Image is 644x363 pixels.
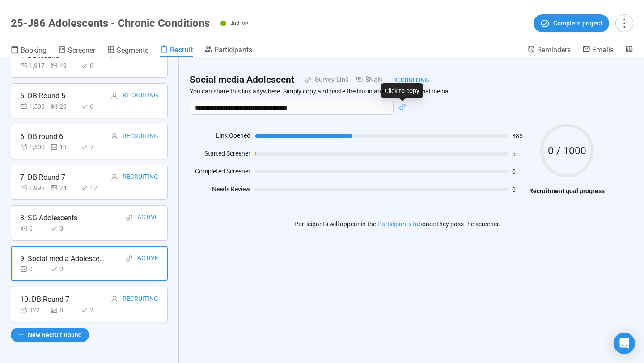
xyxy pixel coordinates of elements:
span: link [126,214,133,221]
span: Complete project [553,18,602,28]
div: 7. DB Round 7 [20,172,65,183]
span: plus [18,331,24,338]
span: more [618,17,630,29]
span: link [399,103,406,110]
div: 10. DB Round 7 [20,294,69,305]
a: Booking [11,45,47,57]
a: Participants [204,45,252,56]
a: Screener [58,45,95,57]
div: 0 [51,224,77,233]
span: Reminders [537,46,571,54]
span: 385 [512,133,525,139]
a: Participants tab [377,220,422,228]
div: 9. Social media Adolescent [20,253,105,264]
span: Booking [21,46,47,55]
div: Completed Screener [190,166,250,180]
span: 0 [512,169,525,175]
div: 2 [81,305,108,315]
p: Participants will appear in the once they pass the screener. [294,219,500,229]
div: Recruiting [123,131,158,142]
div: $NaN [349,75,382,85]
a: Reminders [527,45,571,56]
button: plusNew Recruit Round [11,328,89,342]
div: 7 [81,142,108,152]
div: Recruiting [123,172,158,183]
div: Recruiting [123,90,158,101]
div: 8 [51,305,77,315]
span: link [126,255,133,262]
div: 1,508 [20,101,47,111]
span: Active [231,20,249,27]
div: Active [137,212,158,224]
span: Segments [117,46,148,55]
div: Open Intercom Messenger [614,333,635,354]
div: 6 [81,101,108,111]
div: Needs Review [190,184,250,198]
div: Started Screener [190,148,250,162]
span: New Recruit Round [28,330,82,340]
span: 0 [512,186,525,193]
span: Screener [68,46,95,55]
span: link [294,77,311,83]
div: Click to copy [381,83,423,98]
span: user [111,92,118,99]
span: user [111,295,118,303]
div: 6. DB round 6 [20,131,63,142]
div: 1,995 [20,183,47,193]
a: Recruit [160,45,193,57]
div: 0 [81,61,108,71]
div: Active [137,253,158,264]
span: 0 / 1000 [540,146,594,156]
span: user [111,173,118,181]
button: Complete project [534,14,609,32]
span: Recruit [170,46,193,54]
button: more [615,14,633,32]
div: Survey Link [311,75,349,85]
h4: Recruitment goal progress [529,186,605,196]
div: 5. DB Round 5 [20,90,65,101]
h1: 25-J86 Adolescents - Chronic Conditions [11,17,210,30]
a: Emails [582,45,614,56]
p: You can share this link anywhere. Simply copy and paste the link in an email or on social media. [190,87,605,95]
div: 8. SG Adolescents [20,212,77,224]
div: 49 [51,61,77,71]
div: 0 [51,264,77,274]
div: 19 [51,142,77,152]
a: Segments [107,45,148,57]
div: 23 [51,101,77,111]
div: Link Opened [190,131,250,144]
div: 0 [20,224,47,233]
div: 0 [20,264,47,274]
span: user [111,133,118,140]
div: 1,917 [20,61,47,71]
div: 1,500 [20,142,47,152]
span: 6 [512,151,525,157]
div: 24 [51,183,77,193]
h2: Social media Adolescent [190,72,294,87]
div: Recruiting [123,294,158,305]
div: Recruiting [382,75,429,85]
div: 922 [20,305,47,315]
div: 12 [81,183,108,193]
span: Participants [214,46,252,54]
span: Emails [592,46,614,54]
